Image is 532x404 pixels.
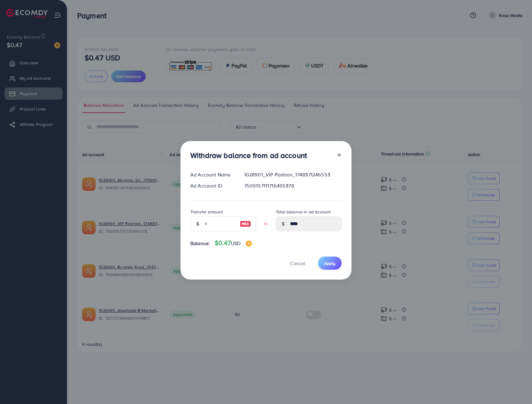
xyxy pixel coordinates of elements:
[324,260,335,266] span: Apply
[318,257,342,270] button: Apply
[239,171,347,178] div: 1028901_VIP Fashion_1748371246553
[239,182,347,189] div: 7509197111716495378
[506,376,527,399] iframe: Chat
[290,260,305,267] span: Cancel
[215,239,252,247] h4: $0.47
[231,240,240,247] span: USD
[246,240,252,247] img: image
[185,171,239,178] div: Ad Account Name
[282,257,313,270] button: Cancel
[185,182,239,189] div: Ad Account ID
[190,209,223,215] label: Transfer amount
[190,240,210,247] span: Balance:
[276,209,331,215] label: Total balance in ad account
[190,151,307,160] h3: Withdraw balance from ad account
[240,220,251,228] img: image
